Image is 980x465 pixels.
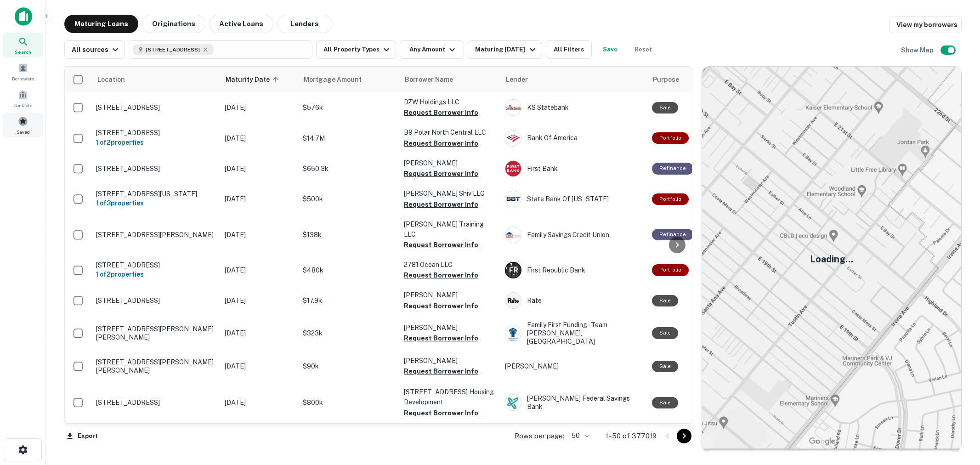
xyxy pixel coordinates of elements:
div: Maturing [DATE] [475,44,538,55]
div: This loan purpose was for refinancing [652,163,693,174]
button: Request Borrower Info [404,301,478,312]
button: Maturing [DATE] [468,40,542,59]
img: picture [505,161,521,176]
p: [STREET_ADDRESS][PERSON_NAME][PERSON_NAME] [96,325,215,341]
a: Search [3,33,43,57]
p: [STREET_ADDRESS][PERSON_NAME] [96,231,215,239]
button: Request Borrower Info [404,138,478,149]
p: [STREET_ADDRESS] [96,129,215,137]
span: Contacts [14,102,32,109]
th: Mortgage Amount [298,67,399,92]
p: [PERSON_NAME] Shiv LLC [404,188,496,198]
h6: Show Map [901,45,935,55]
p: [DATE] [225,295,294,306]
p: $138k [303,230,395,240]
p: [DATE] [225,164,294,174]
div: Bank Of America [505,130,643,147]
p: [STREET_ADDRESS][PERSON_NAME][PERSON_NAME] [96,358,215,374]
button: Go to next page [677,429,691,443]
span: Mortgage Amount [304,74,374,85]
div: Sale [652,327,678,339]
img: picture [505,191,521,207]
p: [STREET_ADDRESS] [96,296,215,305]
p: [STREET_ADDRESS] [96,398,215,407]
div: Rate [505,292,643,309]
a: Borrowers [3,59,43,84]
div: First Bank [505,160,643,177]
button: Active Loans [209,15,273,33]
p: $650.3k [303,164,395,174]
span: Purpose [653,74,679,85]
div: First Republic Bank [505,262,643,278]
iframe: Chat Widget [934,391,980,436]
button: All Filters [546,40,592,59]
div: All sources [72,44,121,55]
button: Request Borrower Info [404,408,478,419]
button: All sources [64,40,125,59]
p: [STREET_ADDRESS] [96,261,215,269]
p: F R [509,266,518,275]
p: DZW Holdings LLC [404,97,496,107]
img: picture [505,100,521,115]
span: Search [15,48,31,56]
img: capitalize-icon.png [15,7,32,26]
p: 2781 Ocean LLC [404,260,496,270]
button: Lenders [277,15,332,33]
span: Maturity Date [226,74,282,85]
div: Sale [652,397,678,408]
div: Family Savings Credit Union [505,227,643,243]
p: [DATE] [225,265,294,275]
img: picture [505,293,521,308]
p: $323k [303,328,395,338]
h6: 1 of 2 properties [96,137,215,147]
img: picture [505,325,521,341]
img: picture [505,227,521,243]
img: map-placeholder.webp [702,67,961,452]
p: $500k [303,194,395,204]
p: Rows per page: [515,431,564,442]
div: KS Statebank [505,99,643,116]
p: [DATE] [225,133,294,143]
p: [STREET_ADDRESS] Housing Development [404,387,496,407]
button: Save your search to get updates of matches that match your search criteria. [595,40,625,59]
button: Request Borrower Info [404,107,478,118]
div: This loan purpose was for refinancing [652,229,693,240]
p: $576k [303,102,395,113]
span: [STREET_ADDRESS] [146,45,200,54]
p: [PERSON_NAME] [404,158,496,168]
p: B9 Polar North Central LLC [404,127,496,137]
p: [PERSON_NAME] Training LLC [404,219,496,239]
h5: Loading... [810,252,853,266]
button: Export [64,429,100,443]
p: $800k [303,397,395,408]
div: This is a portfolio loan with 2 properties [652,264,689,276]
div: 50 [568,429,591,442]
p: [PERSON_NAME] [404,356,496,366]
p: [DATE] [225,230,294,240]
p: [DATE] [225,328,294,338]
p: $90k [303,361,395,371]
span: Location [97,74,125,85]
p: [PERSON_NAME] [505,361,643,371]
div: [PERSON_NAME] Federal Savings Bank [505,394,643,411]
div: Family First Funding - Team [PERSON_NAME], [GEOGRAPHIC_DATA] [505,321,643,346]
p: [DATE] [225,361,294,371]
button: All Property Types [316,40,396,59]
p: [PERSON_NAME] [404,290,496,300]
button: Originations [142,15,205,33]
div: Sale [652,361,678,372]
button: Request Borrower Info [404,199,478,210]
div: Sale [652,295,678,306]
div: This is a portfolio loan with 3 properties [652,193,689,205]
button: Request Borrower Info [404,239,478,250]
a: Contacts [3,86,43,111]
th: Location [91,67,220,92]
span: Borrowers [12,75,34,82]
p: $14.7M [303,133,395,143]
p: [DATE] [225,397,294,408]
button: Any Amount [400,40,464,59]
